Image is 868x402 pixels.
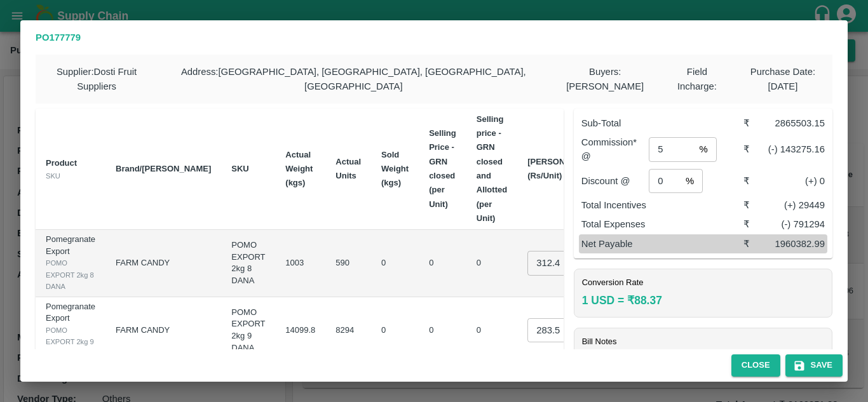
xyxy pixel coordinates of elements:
[686,174,694,188] p: %
[336,157,361,180] b: Actual Units
[527,157,597,180] b: [PERSON_NAME] (Rs/Unit)
[275,230,325,297] td: 1003
[285,150,313,188] b: Actual Weight (kgs)
[466,297,517,365] td: 0
[549,55,661,104] div: Buyers : [PERSON_NAME]
[581,174,649,188] p: Discount @
[699,142,707,156] p: %
[743,198,764,212] div: ₹
[743,174,764,188] div: ₹
[105,297,221,365] td: FARM CANDY
[477,114,507,223] b: Selling price - GRN closed and Allotted (per Unit)
[116,164,211,173] b: Brand/[PERSON_NAME]
[581,217,744,231] p: Total Expenses
[764,198,825,212] div: (+) 29449
[325,230,371,297] td: 590
[36,55,158,104] div: Supplier : Dosti Fruit Suppliers
[581,198,744,212] p: Total Incentives
[419,230,466,297] td: 0
[221,230,275,297] td: POMO EXPORT 2kg 8 DANA
[743,116,764,130] div: ₹
[275,297,325,365] td: 14099.8
[371,230,419,297] td: 0
[36,32,81,43] b: PO 177779
[733,55,832,104] div: Purchase Date : [DATE]
[764,142,825,156] div: (-) 143275.16
[36,297,105,365] td: Pomegranate Export
[371,297,419,365] td: 0
[743,142,764,156] div: ₹
[527,318,578,342] input: 0
[105,230,221,297] td: FARM CANDY
[381,150,409,188] b: Sold Weight (kgs)
[661,55,733,104] div: Field Incharge :
[46,158,77,168] b: Product
[46,170,95,182] div: SKU
[581,116,744,130] p: Sub-Total
[46,325,95,359] div: POMO EXPORT 2kg 9 DANA
[731,354,780,377] button: Close
[785,354,843,377] button: Save
[36,230,105,297] td: Pomegranate Export
[743,217,764,231] div: ₹
[764,116,825,130] div: 2865503.15
[764,217,825,231] div: (-) 791294
[46,257,95,292] div: POMO EXPORT 2kg 8 DANA
[466,230,517,297] td: 0
[764,174,825,188] div: (+) 0
[582,336,824,348] p: Bill Notes
[221,297,275,365] td: POMO EXPORT 2kg 9 DANA
[582,277,824,289] p: Conversion Rate
[582,291,824,309] h6: 1 USD = ₹ 88.37
[527,251,578,275] input: 0
[743,237,764,251] div: ₹
[158,55,549,104] div: Address : [GEOGRAPHIC_DATA], [GEOGRAPHIC_DATA], [GEOGRAPHIC_DATA], [GEOGRAPHIC_DATA]
[231,164,248,173] b: SKU
[325,297,371,365] td: 8294
[419,297,466,365] td: 0
[764,237,825,251] div: 1960382.99
[581,135,649,164] p: Commission* @
[429,128,456,208] b: Selling Price - GRN closed (per Unit)
[581,237,744,251] p: Net Payable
